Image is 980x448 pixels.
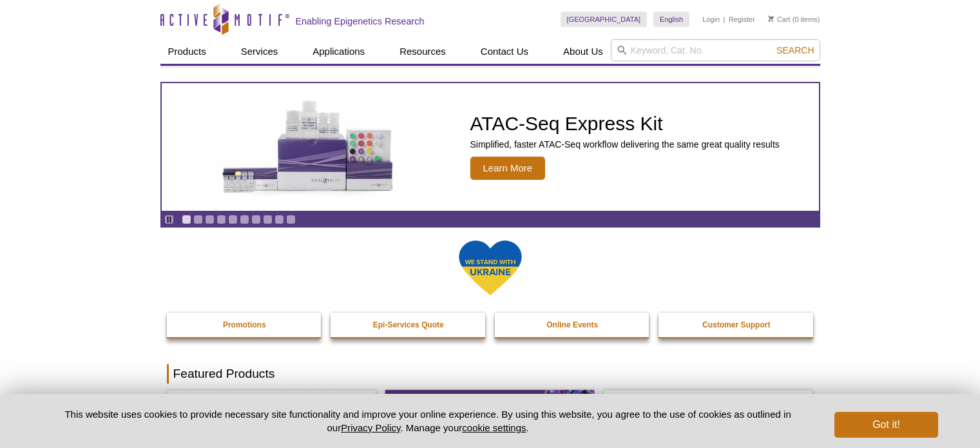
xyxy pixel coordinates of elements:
[167,313,323,337] a: Promotions
[473,39,536,64] a: Contact Us
[768,12,820,27] li: (0 items)
[834,412,937,438] button: Got it!
[286,215,296,224] a: Go to slide 10
[702,320,770,329] strong: Customer Support
[331,313,486,337] a: Epi-Services Quote
[182,215,191,224] a: Go to slide 1
[658,313,814,337] a: Customer Support
[274,215,284,224] a: Go to slide 9
[653,12,689,27] a: English
[305,39,372,64] a: Applications
[251,215,261,224] a: Go to slide 7
[546,320,598,329] strong: Online Events
[495,313,651,337] a: Online Events
[768,15,791,24] a: Cart
[223,320,266,329] strong: Promotions
[392,39,454,64] a: Resources
[203,98,416,196] img: ATAC-Seq Express Kit
[768,15,774,22] img: Your Cart
[702,15,720,24] a: Login
[373,320,444,329] strong: Epi-Services Quote
[233,39,286,64] a: Services
[263,215,273,224] a: Go to slide 8
[729,15,755,24] a: Register
[470,139,780,150] p: Simplified, faster ATAC-Seq workflow delivering the same great quality results
[240,215,249,224] a: Go to slide 6
[611,39,820,61] input: Keyword, Cat. No.
[162,83,819,211] article: ATAC-Seq Express Kit
[43,407,814,434] p: This website uses cookies to provide necessary site functionality and improve your online experie...
[341,422,400,433] a: Privacy Policy
[228,215,238,224] a: Go to slide 5
[160,39,214,64] a: Products
[470,157,546,180] span: Learn More
[776,45,814,55] span: Search
[193,215,203,224] a: Go to slide 2
[162,83,819,211] a: ATAC-Seq Express Kit ATAC-Seq Express Kit Simplified, faster ATAC-Seq workflow delivering the sam...
[773,44,818,56] button: Search
[216,215,226,224] a: Go to slide 4
[296,15,425,27] h2: Enabling Epigenetics Research
[458,239,523,297] img: We Stand With Ukraine
[555,39,611,64] a: About Us
[561,12,648,27] a: [GEOGRAPHIC_DATA]
[462,422,526,433] button: cookie settings
[470,114,780,133] h2: ATAC-Seq Express Kit
[167,364,814,384] h2: Featured Products
[205,215,215,224] a: Go to slide 3
[724,12,725,27] li: |
[164,215,174,224] a: Toggle autoplay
